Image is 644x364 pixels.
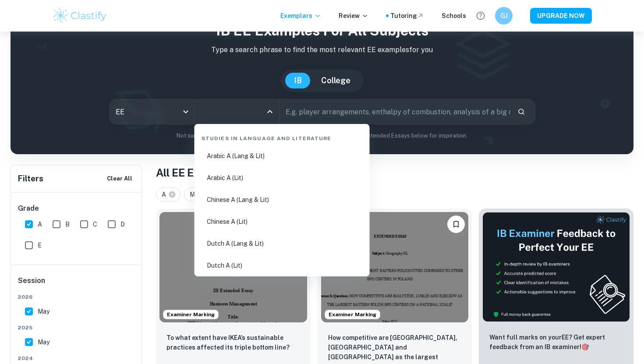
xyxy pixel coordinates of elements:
[93,219,97,229] span: C
[198,190,366,210] li: Chinese A (Lang & Lit)
[280,99,510,124] input: E.g. player arrangements, enthalpy of combustion, analysis of a big city...
[514,104,529,119] button: Search
[18,354,135,362] span: 2024
[328,333,462,363] p: How competitive are Białystok, Lublin and Rzeszów as the largest eastern BPO centers on a nationa...
[285,73,311,88] button: IB
[38,307,50,316] span: May
[190,190,206,199] span: M26
[105,172,134,185] button: Clear All
[530,8,592,24] button: UPGRADE NOW
[442,11,466,21] a: Schools
[52,7,108,25] img: Clastify logo
[18,203,135,214] h6: Grade
[18,45,626,55] p: Type a search phrase to find the most relevant EE examples for you
[120,219,125,229] span: D
[473,8,488,23] button: Help and Feedback
[198,146,366,166] li: Arabic A (Lang & Lit)
[38,240,42,250] span: E
[264,106,276,118] button: Close
[38,337,50,347] span: May
[156,187,180,201] div: A
[321,212,469,322] img: Geography EE example thumbnail: How competitive are Białystok, Lublin an
[482,212,630,322] img: Thumbnail
[166,333,300,352] p: To what extent have IKEA’s sustainable practices affected its triple bottom line?
[198,127,366,146] div: Studies in Language and Literature
[156,165,633,180] h1: All EE Examples
[339,11,368,21] p: Review
[198,168,366,188] li: Arabic A (Lit)
[110,99,194,124] div: EE
[325,311,380,318] span: Examiner Marking
[489,332,623,352] p: Want full marks on your EE ? Get expert feedback from an IB examiner!
[495,7,513,25] button: GJ
[280,11,321,21] p: Exemplars
[198,255,366,276] li: Dutch A (Lit)
[581,343,589,350] span: 🎯
[447,216,465,233] button: Bookmark
[65,219,70,229] span: B
[499,11,509,21] h6: GJ
[163,311,218,318] span: Examiner Marking
[390,11,424,21] a: Tutoring
[18,324,135,332] span: 2025
[312,73,359,88] button: College
[18,131,626,140] p: Not sure what to search for? You can always look through our example Extended Essays below for in...
[18,276,135,293] h6: Session
[198,233,366,254] li: Dutch A (Lang & Lit)
[18,293,135,301] span: 2026
[162,190,170,199] span: A
[184,187,217,201] div: M26
[198,212,366,232] li: Chinese A (Lit)
[18,173,43,185] h6: Filters
[159,212,307,322] img: Business and Management EE example thumbnail: To what extent have IKEA’s sustainable p
[38,219,42,229] span: A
